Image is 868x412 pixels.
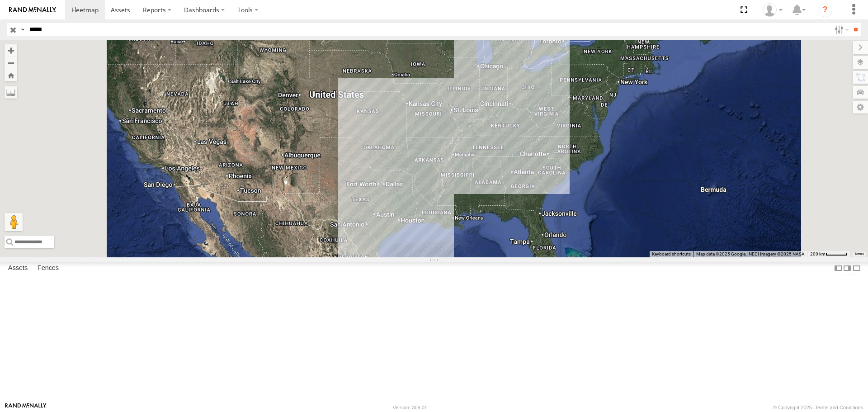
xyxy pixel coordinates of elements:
[5,69,17,81] button: Zoom Home
[5,44,17,57] button: Zoom in
[652,251,691,257] button: Keyboard shortcuts
[831,23,850,36] label: Search Filter Options
[815,405,863,410] a: Terms and Conditions
[810,251,826,256] span: 200 km
[843,262,852,275] label: Dock Summary Table to the Right
[807,251,850,257] button: Map Scale: 200 km per 44 pixels
[818,3,832,17] i: ?
[19,23,26,36] label: Search Query
[773,405,863,410] div: © Copyright 2025 -
[852,262,861,275] label: Hide Summary Table
[393,405,427,410] div: Version: 309.01
[834,262,843,275] label: Dock Summary Table to the Left
[853,101,868,114] label: Map Settings
[854,252,864,256] a: Terms (opens in new tab)
[696,251,805,256] span: Map data ©2025 Google, INEGI Imagery ©2025 NASA
[4,262,32,275] label: Assets
[5,403,47,412] a: Visit our Website
[33,262,63,275] label: Fences
[5,86,17,99] label: Measure
[5,213,23,231] button: Drag Pegman onto the map to open Street View
[759,3,786,17] div: Aurora Salinas
[5,57,17,69] button: Zoom out
[9,7,56,13] img: rand-logo.svg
